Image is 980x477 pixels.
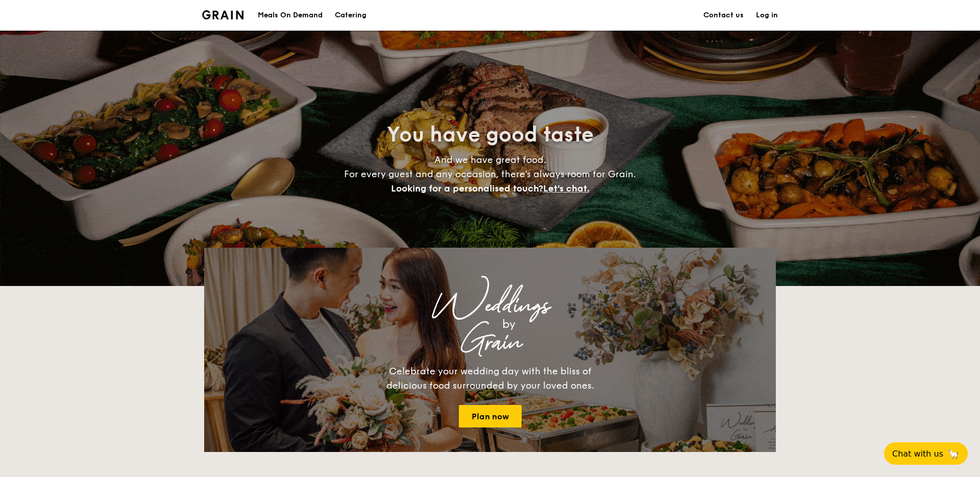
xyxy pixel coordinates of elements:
div: Celebrate your wedding day with the bliss of delicious food surrounded by your loved ones. [375,364,605,393]
a: Logotype [202,10,243,19]
button: Chat with us🦙 [884,442,968,465]
span: 🦙 [947,448,960,460]
span: Chat with us [892,449,943,459]
a: Plan now [459,405,522,427]
img: Grain [202,10,243,19]
div: Loading menus magically... [204,238,776,248]
div: by [332,315,686,333]
div: Grain [294,333,686,352]
div: Weddings [294,297,686,315]
span: Let's chat. [543,183,590,194]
